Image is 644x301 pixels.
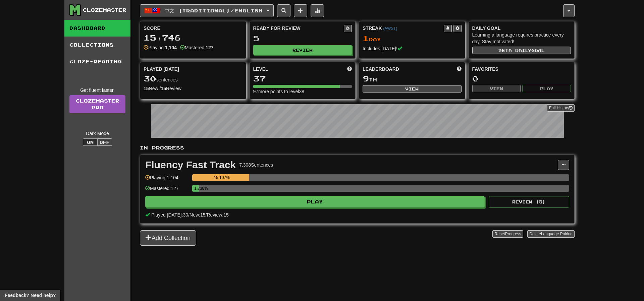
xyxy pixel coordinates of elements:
[311,4,324,17] button: More stats
[363,74,369,83] span: 9
[253,88,352,95] div: 97 more points to level 38
[277,4,290,17] button: Search sentences
[363,45,462,52] div: Includes [DATE]!
[505,232,521,236] span: Progress
[194,185,199,192] div: 1.738%
[363,66,399,72] span: Leaderboard
[140,230,196,246] button: Add Collection
[97,138,112,146] button: Off
[294,4,307,17] button: Add sentence to collection
[180,44,214,51] div: Mastered:
[547,104,575,112] button: Full History
[206,212,207,218] span: /
[472,74,571,83] div: 0
[144,85,243,92] div: New / Review
[508,48,531,53] span: a daily
[165,45,177,50] strong: 1,104
[140,144,575,151] p: In Progress
[363,74,462,83] div: th
[69,95,125,113] a: ClozemasterPro
[253,74,352,83] div: 37
[253,34,352,43] div: 5
[144,74,243,83] div: sentences
[5,292,56,299] span: Open feedback widget
[188,212,190,218] span: /
[206,45,213,50] strong: 127
[363,34,462,43] div: Day
[64,20,130,37] a: Dashboard
[253,25,344,32] div: Ready for Review
[363,25,444,32] div: Streak
[472,66,571,72] div: Favorites
[145,174,189,185] div: Playing: 1,104
[472,85,521,92] button: View
[194,174,249,181] div: 15.107%
[144,25,243,32] div: Score
[347,66,352,72] span: Score more points to level up
[64,53,130,70] a: Cloze-Reading
[492,230,523,238] button: ResetProgress
[83,7,126,13] div: Clozemaster
[363,34,369,43] span: 1
[190,212,205,218] span: New: 15
[457,66,462,72] span: This week in points, UTC
[472,25,571,32] div: Daily Goal
[151,212,188,218] span: Played [DATE]: 30
[472,32,571,45] div: Learning a language requires practice every day. Stay motivated!
[144,86,149,91] strong: 15
[165,8,263,13] span: 中文 (Traditional) / English
[140,4,274,17] button: 中文 (Traditional)/English
[207,212,228,218] span: Review: 15
[83,138,98,146] button: On
[253,45,352,55] button: Review
[472,47,571,54] button: Seta dailygoal
[239,162,273,168] div: 7,308 Sentences
[69,87,125,94] div: Get fluent faster.
[69,130,125,137] div: Dark Mode
[64,37,130,53] a: Collections
[489,196,569,207] button: Review (5)
[144,44,177,51] div: Playing:
[161,86,166,91] strong: 15
[145,196,485,207] button: Play
[253,66,268,72] span: Level
[144,74,156,83] span: 30
[522,85,571,92] button: Play
[144,34,243,42] div: 15,746
[144,66,179,72] span: Played [DATE]
[527,230,575,238] button: DeleteLanguage Pairing
[145,185,189,196] div: Mastered: 127
[541,232,573,236] span: Language Pairing
[363,85,462,93] button: View
[383,26,397,31] a: (AWST)
[145,160,236,170] div: Fluency Fast Track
